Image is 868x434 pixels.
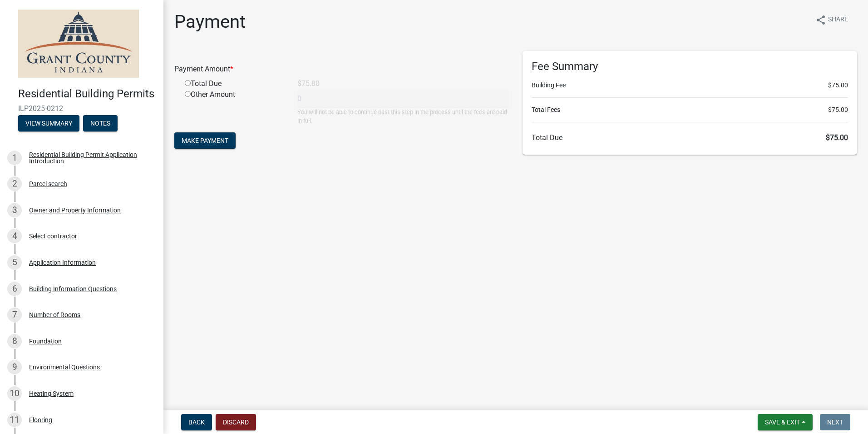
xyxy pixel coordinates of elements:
[7,151,22,165] div: 1
[7,386,22,401] div: 10
[174,132,236,149] button: Make Payment
[181,414,212,430] button: Back
[815,15,826,25] i: share
[18,10,139,78] img: Grant County, Indiana
[532,105,848,115] li: Total Fees
[29,181,67,187] div: Parcel search
[827,419,843,426] span: Next
[178,89,291,125] div: Other Amount
[7,255,22,270] div: 5
[216,414,256,430] button: Discard
[7,360,22,374] div: 9
[7,229,22,243] div: 4
[29,233,77,239] div: Select contractor
[29,364,100,370] div: Environmental Questions
[178,78,291,89] div: Total Due
[29,417,52,423] div: Flooring
[7,308,22,322] div: 7
[18,104,145,113] span: ILP2025-0212
[7,413,22,427] div: 11
[18,115,79,131] button: View Summary
[532,133,848,142] h6: Total Due
[182,137,228,144] span: Make Payment
[29,151,149,164] div: Residential Building Permit Application Introduction
[188,419,205,426] span: Back
[83,115,118,131] button: Notes
[820,414,850,430] button: Next
[758,414,813,430] button: Save & Exit
[29,259,96,266] div: Application Information
[29,338,62,344] div: Foundation
[532,60,848,73] h6: Fee Summary
[174,11,246,33] h1: Payment
[29,390,74,397] div: Heating System
[765,419,800,426] span: Save & Exit
[828,81,848,90] span: $75.00
[532,81,848,90] li: Building Fee
[18,120,79,127] wm-modal-confirm: Summary
[29,207,121,213] div: Owner and Property Information
[826,133,848,142] span: $75.00
[83,120,118,127] wm-modal-confirm: Notes
[168,64,516,75] div: Payment Amount
[7,334,22,348] div: 8
[7,203,22,217] div: 3
[828,105,848,115] span: $75.00
[29,286,117,292] div: Building Information Questions
[7,177,22,191] div: 2
[29,312,80,318] div: Number of Rooms
[808,11,855,29] button: shareShare
[18,87,156,101] h4: Residential Building Permits
[828,15,848,25] span: Share
[7,282,22,296] div: 6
